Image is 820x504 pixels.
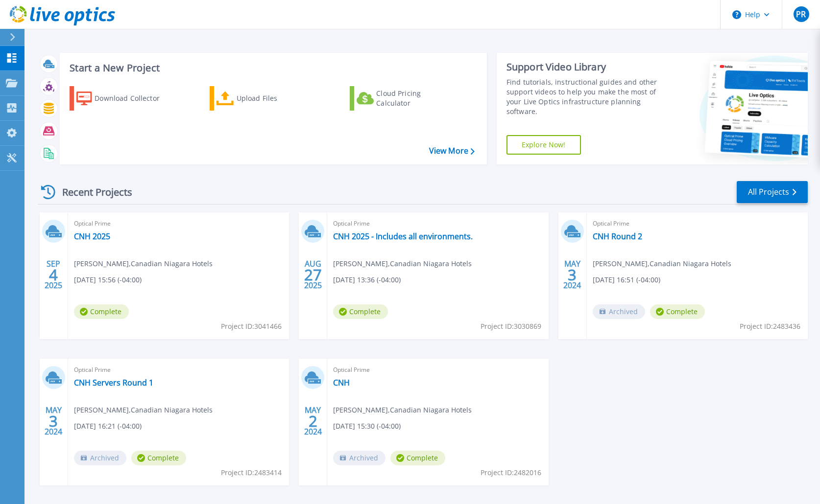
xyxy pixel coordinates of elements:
span: Archived [593,304,645,319]
a: Download Collector [70,86,179,111]
span: Archived [74,451,126,465]
span: [DATE] 15:56 (-04:00) [74,275,142,285]
span: Project ID: 2483436 [740,321,800,332]
h3: Start a New Project [70,63,474,73]
span: Project ID: 3030869 [481,321,541,332]
span: [DATE] 15:30 (-04:00) [333,421,401,432]
span: [PERSON_NAME] , Canadian Niagara Hotels [333,258,472,269]
a: View More [429,146,475,156]
div: Cloud Pricing Calculator [376,89,455,108]
span: 3 [49,417,58,425]
div: Find tutorials, instructional guides and other support videos to help you make the most of your L... [506,77,664,116]
a: CNH 2025 - Includes all environments. [333,231,473,241]
span: [PERSON_NAME] , Canadian Niagara Hotels [593,258,731,269]
span: Optical Prime [333,218,542,229]
span: [PERSON_NAME] , Canadian Niagara Hotels [74,405,213,415]
span: Complete [131,451,186,465]
span: PR [796,10,806,18]
span: [PERSON_NAME] , Canadian Niagara Hotels [333,405,472,415]
span: Optical Prime [74,365,283,375]
div: Recent Projects [38,180,145,204]
span: Complete [390,451,445,465]
span: Complete [333,304,388,319]
div: Support Video Library [506,61,664,73]
span: 4 [49,271,58,279]
div: MAY 2024 [304,403,322,439]
div: SEP 2025 [44,257,63,293]
div: MAY 2024 [44,403,63,439]
div: MAY 2024 [563,257,581,293]
span: Project ID: 3041466 [221,321,282,332]
span: [DATE] 16:21 (-04:00) [74,421,142,432]
span: [DATE] 13:36 (-04:00) [333,275,401,285]
span: Optical Prime [333,365,542,375]
div: AUG 2025 [304,257,322,293]
a: Explore Now! [506,135,581,155]
div: Upload Files [237,89,315,108]
a: CNH Round 2 [593,231,642,241]
span: Archived [333,451,386,465]
a: All Projects [737,181,808,203]
span: 2 [309,417,317,425]
span: 3 [568,271,577,279]
a: Cloud Pricing Calculator [350,86,459,111]
span: Complete [650,304,705,319]
span: Optical Prime [593,218,802,229]
span: Project ID: 2482016 [481,467,541,478]
a: CNH Servers Round 1 [74,378,153,388]
a: CNH 2025 [74,231,110,241]
span: [PERSON_NAME] , Canadian Niagara Hotels [74,258,213,269]
span: Project ID: 2483414 [221,467,282,478]
span: Optical Prime [74,218,283,229]
a: CNH [333,378,350,388]
span: [DATE] 16:51 (-04:00) [593,275,660,285]
span: Complete [74,304,129,319]
span: 27 [304,271,322,279]
div: Download Collector [95,89,173,108]
a: Upload Files [210,86,319,111]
